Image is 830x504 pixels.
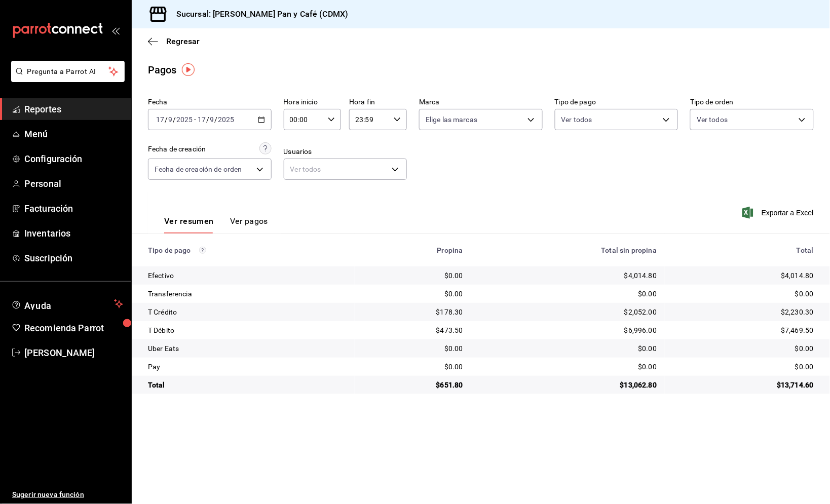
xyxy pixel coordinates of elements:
[148,62,177,77] div: Pagos
[24,251,123,265] span: Suscripción
[206,115,209,124] span: /
[479,307,657,317] div: $2,052.00
[479,246,657,254] div: Total sin propina
[673,270,814,281] div: $4,014.80
[148,144,206,154] div: Fecha de creación
[166,36,200,46] span: Regresar
[199,247,206,254] svg: Los pagos realizados con Pay y otras terminales son montos brutos.
[673,289,814,299] div: $0.00
[148,270,347,281] div: Efectivo
[561,114,592,125] span: Ver todos
[148,307,347,317] div: T Crédito
[363,289,463,299] div: $0.00
[673,325,814,335] div: $7,469.50
[479,289,657,299] div: $0.00
[697,114,728,125] span: Ver todos
[215,115,218,124] span: /
[165,115,168,124] span: /
[164,216,214,234] button: Ver resumen
[479,325,657,335] div: $6,996.00
[148,343,347,354] div: Uber Eats
[148,99,272,106] label: Fecha
[111,26,120,34] button: open_drawer_menu
[363,270,463,281] div: $0.00
[11,61,125,82] button: Pregunta a Parrot AI
[363,343,463,354] div: $0.00
[363,325,463,335] div: $473.50
[148,362,347,372] div: Pay
[363,380,463,390] div: $651.80
[24,346,123,360] span: [PERSON_NAME]
[218,115,235,124] input: ----
[24,298,110,310] span: Ayuda
[182,63,195,76] img: Tooltip marker
[744,207,814,219] button: Exportar a Excel
[673,307,814,317] div: $2,230.30
[363,246,463,254] div: Propina
[479,343,657,354] div: $0.00
[168,115,173,124] input: --
[210,115,215,124] input: --
[284,148,407,156] label: Usuarios
[555,99,678,106] label: Tipo de pago
[673,246,814,254] div: Total
[24,321,123,335] span: Recomienda Parrot
[24,152,123,166] span: Configuración
[24,177,123,190] span: Personal
[197,115,206,124] input: --
[479,380,657,390] div: $13,062.80
[168,8,348,20] h3: Sucursal: [PERSON_NAME] Pan y Café (CDMX)
[148,325,347,335] div: T Débito
[363,307,463,317] div: $178.30
[673,380,814,390] div: $13,714.60
[479,362,657,372] div: $0.00
[164,216,268,234] div: navigation tabs
[148,36,200,46] button: Regresar
[7,73,125,84] a: Pregunta a Parrot AI
[349,99,407,106] label: Hora fin
[194,115,196,124] span: -
[24,202,123,215] span: Facturación
[24,127,123,141] span: Menú
[156,115,165,124] input: --
[148,380,347,390] div: Total
[148,246,347,254] div: Tipo de pago
[24,226,123,240] span: Inventarios
[690,99,814,106] label: Tipo de orden
[284,159,407,180] div: Ver todos
[176,115,193,124] input: ----
[24,102,123,116] span: Reportes
[363,362,463,372] div: $0.00
[673,343,814,354] div: $0.00
[419,99,543,106] label: Marca
[27,66,109,77] span: Pregunta a Parrot AI
[479,270,657,281] div: $4,014.80
[12,489,123,500] span: Sugerir nueva función
[155,164,242,174] span: Fecha de creación de orden
[284,99,342,106] label: Hora inicio
[673,362,814,372] div: $0.00
[148,289,347,299] div: Transferencia
[230,216,268,234] button: Ver pagos
[426,114,477,125] span: Elige las marcas
[173,115,176,124] span: /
